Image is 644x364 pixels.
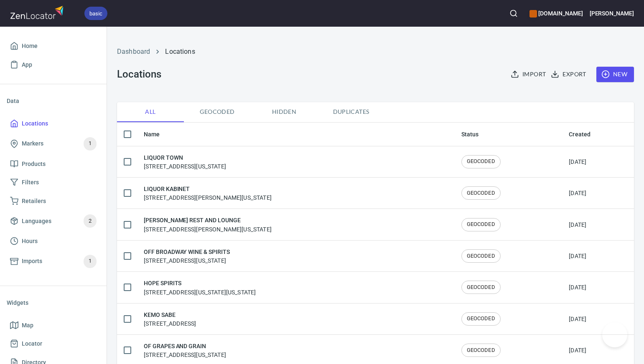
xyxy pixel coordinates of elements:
a: Retailers [7,192,100,211]
div: [DATE] [569,158,586,166]
span: Duplicates [323,107,379,117]
button: [PERSON_NAME] [590,4,634,23]
span: Locations [22,118,48,129]
button: New [596,67,634,82]
a: Locations [7,114,100,133]
span: GEOCODED [462,315,500,323]
div: [STREET_ADDRESS][US_STATE] [144,341,226,359]
span: 1 [84,256,97,266]
th: Name [137,123,455,146]
span: GEOCODED [462,284,500,291]
div: [STREET_ADDRESS][PERSON_NAME][US_STATE] [144,216,272,233]
span: GEOCODED [462,346,500,354]
span: GEOCODED [462,252,500,260]
div: [STREET_ADDRESS] [144,310,196,328]
th: Created [562,123,634,146]
h6: [DOMAIN_NAME] [529,9,583,18]
a: Locations [165,48,195,55]
div: basic [84,7,107,20]
a: Markers1 [7,133,100,155]
img: zenlocator [10,3,66,21]
h6: [PERSON_NAME] REST AND LOUNGE [144,216,272,225]
a: Filters [7,173,100,192]
a: Map [7,316,100,335]
span: Map [22,320,33,331]
li: Widgets [7,293,100,313]
a: Languages2 [7,210,100,232]
h6: OFF BROADWAY WINE & SPIRITS [144,247,230,256]
span: GEOCODED [462,189,500,197]
span: Home [22,41,38,51]
div: [DATE] [569,221,586,229]
h3: Locations [117,68,161,80]
div: [DATE] [569,283,586,291]
span: Export [552,69,586,80]
a: Hours [7,232,100,251]
nav: breadcrumb [117,47,634,57]
span: Import [512,69,546,80]
h6: LIQUOR KABINET [144,184,272,193]
a: Locator [7,334,100,353]
button: Search [504,4,523,23]
a: Dashboard [117,48,150,55]
span: Retailers [22,196,46,206]
span: New [603,69,627,80]
button: color-CE600E [529,10,537,18]
button: Export [549,67,589,82]
span: GEOCODED [462,158,500,166]
span: Locator [22,339,42,349]
span: Filters [22,177,39,188]
span: Imports [22,256,42,266]
div: [DATE] [569,189,586,197]
th: Status [455,123,563,146]
li: Data [7,91,100,111]
iframe: Help Scout Beacon - Open [602,322,627,347]
div: [STREET_ADDRESS][US_STATE] [144,153,226,171]
span: Hidden [256,107,313,117]
h6: KEMO SABE [144,310,196,319]
span: GEOCODED [462,221,500,228]
div: [DATE] [569,315,586,323]
h6: LIQUOR TOWN [144,153,226,162]
span: Markers [22,138,43,149]
div: [STREET_ADDRESS][US_STATE][US_STATE] [144,279,256,296]
button: Import [509,67,549,82]
div: [DATE] [569,252,586,260]
div: [STREET_ADDRESS][PERSON_NAME][US_STATE] [144,184,272,202]
h6: HOPE SPIRITS [144,279,256,288]
span: 2 [84,216,97,226]
span: Hours [22,236,38,246]
span: Geocoded [189,107,246,117]
span: Languages [22,216,51,226]
div: [DATE] [569,346,586,354]
span: Products [22,159,46,169]
h6: [PERSON_NAME] [590,9,634,18]
span: basic [84,9,107,18]
a: Products [7,155,100,173]
span: App [22,60,32,70]
a: App [7,55,100,74]
span: 1 [84,139,97,148]
a: Home [7,37,100,55]
div: [STREET_ADDRESS][US_STATE] [144,247,230,265]
span: All [122,107,179,117]
a: Imports1 [7,251,100,272]
h6: OF GRAPES AND GRAIN [144,341,226,351]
